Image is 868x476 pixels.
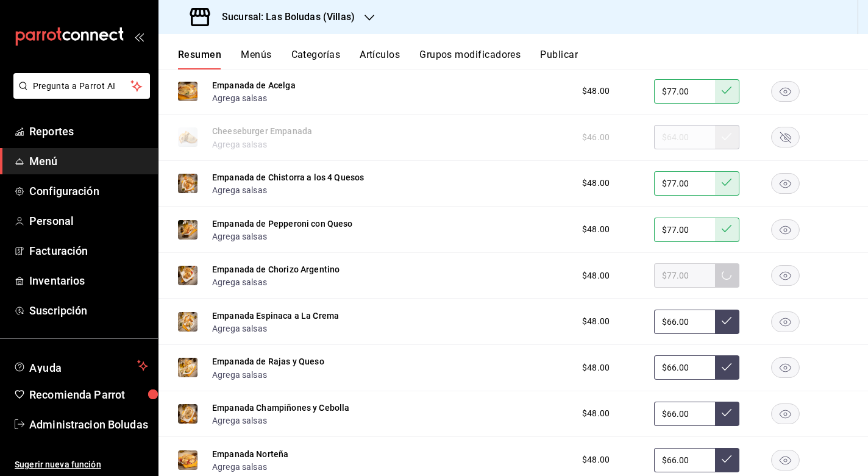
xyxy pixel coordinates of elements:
h3: Sucursal: Las Boludas (Villas) [212,10,355,24]
button: Agrega salsas [212,414,267,427]
img: Preview [178,174,197,193]
button: Pregunta a Parrot AI [13,73,150,99]
input: Sin ajuste [654,79,715,104]
span: Recomienda Parrot [29,386,148,403]
input: Sin ajuste [654,402,715,426]
img: Preview [178,82,197,101]
span: $48.00 [582,407,610,420]
button: Empanada de Pepperoni con Queso [212,218,353,230]
button: Empanada de Chistorra a los 4 Quesos [212,171,364,183]
span: Administracion Boludas [29,416,148,433]
img: Preview [178,404,197,424]
span: Ayuda [29,358,132,373]
input: Sin ajuste [654,310,715,334]
a: Pregunta a Parrot AI [9,88,150,101]
span: $48.00 [582,177,610,190]
span: Inventarios [29,272,148,289]
button: Agrega salsas [212,92,267,104]
button: Empanada Champiñones y Cebolla [212,402,350,414]
span: $48.00 [582,361,610,374]
button: Agrega salsas [212,461,267,473]
input: Sin ajuste [654,171,715,196]
span: Facturación [29,243,148,259]
span: Reportes [29,123,148,140]
span: Personal [29,213,148,229]
span: Suscripción [29,302,148,319]
button: Empanada de Chorizo Argentino [212,263,340,275]
button: Grupos modificadores [419,49,521,69]
img: Preview [178,358,197,377]
button: Agrega salsas [212,184,267,196]
span: Pregunta a Parrot AI [33,80,131,93]
button: Agrega salsas [212,369,267,381]
button: Agrega salsas [212,322,267,335]
span: $48.00 [582,85,610,98]
span: Menú [29,153,148,169]
button: Empanada Norteña [212,448,288,460]
button: open_drawer_menu [134,32,144,41]
button: Agrega salsas [212,276,267,288]
span: Sugerir nueva función [15,458,148,471]
button: Agrega salsas [212,230,267,243]
button: Publicar [540,49,578,69]
span: $48.00 [582,269,610,282]
input: Sin ajuste [654,263,715,288]
span: $48.00 [582,315,610,328]
button: Empanada de Acelga [212,79,296,91]
input: Sin ajuste [654,218,715,242]
input: Sin ajuste [654,355,715,380]
button: Menús [241,49,271,69]
button: Resumen [178,49,221,69]
button: Artículos [360,49,400,69]
input: Sin ajuste [654,448,715,472]
img: Preview [178,266,197,285]
span: $48.00 [582,453,610,466]
div: navigation tabs [178,49,868,69]
button: Empanada Espinaca a La Crema [212,310,339,322]
span: $48.00 [582,223,610,236]
button: Empanada de Rajas y Queso [212,355,324,368]
img: Preview [178,312,197,332]
span: Configuración [29,183,148,199]
img: Preview [178,220,197,240]
button: Categorías [291,49,341,69]
img: Preview [178,450,197,470]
